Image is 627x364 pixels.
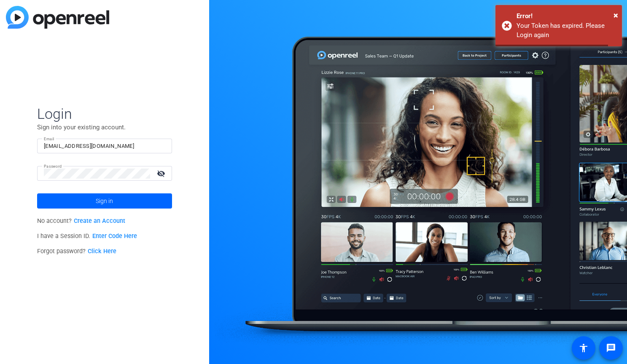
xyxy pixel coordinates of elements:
[96,190,113,211] span: Sign in
[44,141,165,151] input: Enter Email Address
[517,21,616,40] div: Your Token has expired. Please Login again
[152,167,172,179] mat-icon: visibility_off
[92,233,137,240] a: Enter Code Here
[6,6,109,29] img: blue-gradient.svg
[74,217,125,225] a: Create an Account
[606,343,616,353] mat-icon: message
[37,123,172,132] p: Sign into your existing account.
[37,248,116,255] span: Forgot password?
[517,11,616,21] div: Error!
[37,193,172,209] button: Sign in
[44,136,54,141] mat-label: Email
[614,9,618,21] button: Close
[37,233,137,240] span: I have a Session ID.
[37,217,125,225] span: No account?
[579,343,589,353] mat-icon: accessibility
[44,164,62,169] mat-label: Password
[614,10,618,20] span: ×
[37,105,172,123] span: Login
[88,248,116,255] a: Click Here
